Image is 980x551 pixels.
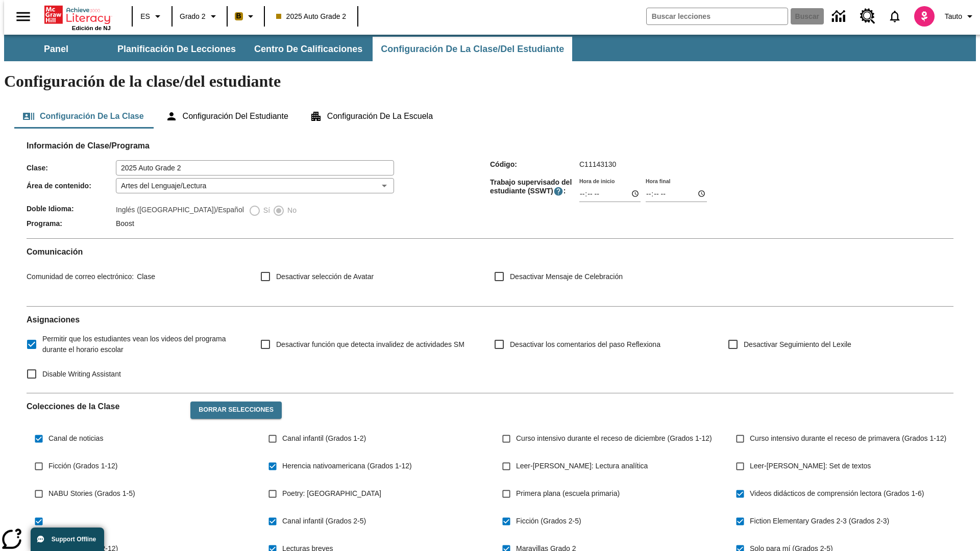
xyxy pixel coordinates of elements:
span: Grado 2 [180,11,206,22]
label: Inglés ([GEOGRAPHIC_DATA])/Español [116,205,244,217]
span: Tauto [945,11,962,22]
span: Ficción (Grados 1-12) [48,461,117,471]
span: C11143130 [579,160,616,168]
span: Sí [261,205,270,216]
span: Canal de noticias [48,433,103,444]
button: Planificación de lecciones [109,37,244,61]
div: Comunicación [27,247,953,298]
span: ES [140,11,150,22]
span: Poetry: [GEOGRAPHIC_DATA] [282,488,381,499]
span: B [236,10,241,22]
span: Permitir que los estudiantes vean los videos del programa durante el horario escolar [42,334,244,355]
span: Disable Writing Assistant [42,369,121,380]
button: El Tiempo Supervisado de Trabajo Estudiantil es el período durante el cual los estudiantes pueden... [553,186,563,196]
a: Centro de información [826,3,854,31]
div: Portada [44,4,111,31]
label: Hora de inicio [579,177,615,185]
span: Primera plana (escuela primaria) [516,488,620,499]
input: Clase [116,160,394,176]
h2: Asignaciones [27,315,953,324]
span: Planificación de lecciones [117,43,236,55]
div: Subbarra de navegación [4,37,573,61]
span: NABU Stories (Grados 1-5) [48,488,135,499]
span: Canal infantil (Grados 2-5) [282,516,366,527]
span: Canal infantil (Grados 1-2) [282,433,366,444]
button: Configuración de la clase/del estudiante [373,37,572,61]
input: Buscar campo [647,8,788,24]
img: avatar image [914,6,935,27]
div: Información de Clase/Programa [27,151,953,230]
span: Configuración de la clase/del estudiante [381,43,564,55]
span: No [285,205,297,216]
button: Borrar selecciones [190,402,282,419]
span: Clase [134,272,155,281]
button: Centro de calificaciones [246,37,371,61]
span: Edición de NJ [72,25,111,31]
span: Programa : [27,219,116,228]
button: Grado: Grado 2, Elige un grado [176,7,224,26]
span: Área de contenido : [27,182,116,190]
h1: Configuración de la clase/del estudiante [4,72,976,91]
span: Comunidad de correo electrónico : [27,272,134,281]
button: Configuración del estudiante [157,104,297,129]
a: Portada [44,5,111,25]
button: Abrir el menú lateral [8,2,38,32]
span: Centro de calificaciones [254,43,362,55]
span: Videos didácticos de comprensión lectora (Grados 1-6) [750,488,924,499]
span: Desactivar selección de Avatar [276,271,374,282]
span: Código : [490,160,579,168]
span: Curso intensivo durante el receso de primavera (Grados 1-12) [750,433,946,444]
button: Perfil/Configuración [941,7,980,26]
button: Panel [5,37,107,61]
div: Artes del Lenguaje/Lectura [116,178,394,193]
div: Subbarra de navegación [4,35,976,61]
span: Desactivar Mensaje de Celebración [510,271,623,282]
h2: Información de Clase/Programa [27,141,953,151]
span: Curso intensivo durante el receso de diciembre (Grados 1-12) [516,433,712,444]
span: Boost [116,219,134,228]
span: Ficción (Grados 2-5) [516,516,581,527]
span: Desactivar función que detecta invalidez de actividades SM [276,339,464,350]
span: Doble Idioma : [27,205,116,213]
a: Notificaciones [881,3,908,30]
button: Configuración de la clase [14,104,152,129]
button: Configuración de la escuela [302,104,441,129]
span: 2025 Auto Grade 2 [276,11,347,22]
span: Herencia nativoamericana (Grados 1-12) [282,461,412,471]
span: Support Offline [52,536,96,543]
button: Support Offline [31,528,104,551]
h2: Comunicación [27,247,953,257]
div: Asignaciones [27,315,953,385]
span: Trabajo supervisado del estudiante (SSWT) : [490,178,579,196]
label: Hora final [646,177,670,185]
span: Panel [44,43,68,55]
button: Lenguaje: ES, Selecciona un idioma [136,7,168,26]
h2: Colecciones de la Clase [27,402,182,411]
button: Escoja un nuevo avatar [908,3,941,30]
span: Clase : [27,164,116,172]
span: Leer-[PERSON_NAME]: Lectura analítica [516,461,648,471]
div: Configuración de la clase/del estudiante [14,104,966,129]
span: Desactivar los comentarios del paso Reflexiona [510,339,660,350]
button: Boost El color de la clase es anaranjado claro. Cambiar el color de la clase. [231,7,261,26]
a: Centro de recursos, Se abrirá en una pestaña nueva. [854,3,881,30]
span: Fiction Elementary Grades 2-3 (Grados 2-3) [750,516,889,527]
span: Leer-[PERSON_NAME]: Set de textos [750,461,871,471]
span: Desactivar Seguimiento del Lexile [744,339,851,350]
